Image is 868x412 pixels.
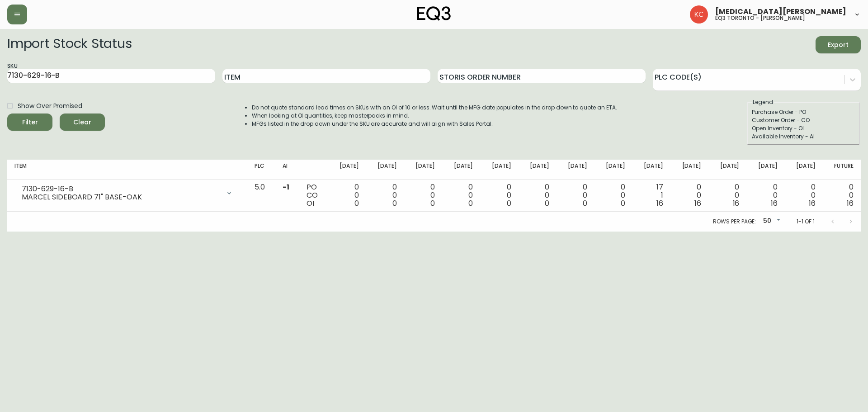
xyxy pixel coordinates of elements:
[487,183,511,208] div: 0 0
[678,183,701,208] div: 0 0
[252,104,617,112] li: Do not quote standard lead times on SKUs with an OI of 10 or less. Wait until the MFG date popula...
[557,160,594,180] th: [DATE]
[60,114,105,131] button: Clear
[771,198,778,208] span: 16
[373,183,397,208] div: 0 0
[746,160,784,180] th: [DATE]
[752,98,774,106] legend: Legend
[442,160,480,180] th: [DATE]
[430,198,435,208] span: 0
[404,160,442,180] th: [DATE]
[602,183,625,208] div: 0 0
[307,198,314,208] span: OI
[621,198,625,208] span: 0
[823,39,854,51] span: Export
[823,160,861,180] th: Future
[754,183,777,208] div: 0 0
[411,183,435,208] div: 0 0
[656,198,663,208] span: 16
[507,198,511,208] span: 0
[640,183,663,208] div: 17 1
[564,183,587,208] div: 0 0
[7,114,52,131] button: Filter
[708,160,746,180] th: [DATE]
[275,160,299,180] th: AI
[328,160,366,180] th: [DATE]
[632,160,670,180] th: [DATE]
[752,108,855,116] div: Purchase Order - PO
[733,198,740,208] span: 16
[713,218,756,226] p: Rows per page:
[480,160,518,180] th: [DATE]
[715,15,805,21] h5: eq3 toronto - [PERSON_NAME]
[7,36,132,53] h2: Import Stock Status
[14,183,240,203] div: 7130-629-16-BMARCEL SIDEBOARD 71" BASE-OAK
[847,198,854,208] span: 16
[335,183,359,208] div: 0 0
[519,160,557,180] th: [DATE]
[307,183,321,208] div: PO CO
[694,198,701,208] span: 16
[468,198,473,208] span: 0
[22,117,38,128] div: Filter
[252,120,617,128] li: MFGs listed in the drop down under the SKU are accurate and will align with Sales Portal.
[752,133,855,141] div: Available Inventory - AI
[752,116,855,124] div: Customer Order - CO
[830,183,854,208] div: 0 0
[22,193,220,201] div: MARCEL SIDEBOARD 71" BASE-OAK
[759,214,782,229] div: 50
[785,160,823,180] th: [DATE]
[252,112,617,120] li: When looking at OI quantities, keep masterpacks in mind.
[816,36,861,53] button: Export
[18,101,82,111] span: Show Over Promised
[752,124,855,133] div: Open Inventory - OI
[797,218,815,226] p: 1-1 of 1
[392,198,397,208] span: 0
[583,198,587,208] span: 0
[545,198,549,208] span: 0
[247,160,275,180] th: PLC
[67,117,98,128] span: Clear
[594,160,632,180] th: [DATE]
[670,160,708,180] th: [DATE]
[792,183,816,208] div: 0 0
[526,183,549,208] div: 0 0
[715,8,846,15] span: [MEDICAL_DATA][PERSON_NAME]
[716,183,739,208] div: 0 0
[417,6,451,21] img: logo
[354,198,359,208] span: 0
[283,182,289,192] span: -1
[366,160,404,180] th: [DATE]
[690,5,708,24] img: 6487344ffbf0e7f3b216948508909409
[7,160,247,180] th: Item
[449,183,473,208] div: 0 0
[247,180,275,212] td: 5.0
[809,198,816,208] span: 16
[22,185,220,193] div: 7130-629-16-B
